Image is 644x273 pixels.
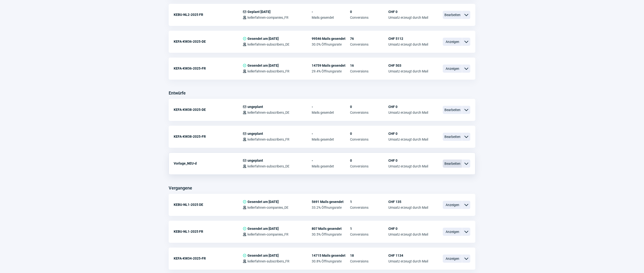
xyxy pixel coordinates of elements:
span: CHF 0 [388,159,428,162]
span: Bearbeiten [443,160,462,168]
span: - [312,159,350,162]
span: 1 [350,200,388,204]
span: Bearbeiten [443,106,462,114]
span: CHF 1134 [388,254,428,257]
span: Umsatz erzeugt durch Mail [388,111,428,114]
div: Vorlage_NEU-d [174,159,243,168]
span: 33.2% Öffnungsrate [312,206,350,209]
span: 0 [350,105,388,109]
span: Conversions [350,164,388,168]
span: CHF 135 [388,200,428,204]
span: 0 [350,159,388,162]
span: Conversions [350,16,388,19]
span: 18 [350,254,388,257]
div: KEBU-NL2-2025 FR [174,10,243,19]
span: - [312,10,350,14]
span: 0 [350,10,388,14]
span: Umsatz erzeugt durch Mail [388,69,428,73]
span: 76 [350,37,388,41]
span: kellerfahnen-subscribers_DE [247,42,289,46]
span: Anzeigen [443,255,462,263]
span: kellerfahnen-subscribers_DE [247,164,289,168]
span: Umsatz erzeugt durch Mail [388,42,428,46]
span: 16 [350,64,388,67]
span: Umsatz erzeugt durch Mail [388,206,428,209]
span: 99546 Mails gesendet [312,37,350,41]
h3: Entwürfe [169,89,186,97]
span: Mails gesendet [312,164,350,168]
span: Conversions [350,111,388,114]
span: Anzeigen [443,228,462,236]
div: KEBU-NL1-2025 FR [174,227,243,236]
span: - [312,132,350,136]
span: 30.8% Öffnungsrate [312,259,350,263]
span: Gesendet am [DATE] [247,227,279,231]
span: Gesendet am [DATE] [247,37,279,41]
span: 30.5% Öffnungsrate [312,232,350,236]
span: kellerfahnen-subscribers_FR [247,69,289,73]
span: Umsatz erzeugt durch Mail [388,232,428,236]
span: ungeplant [247,105,263,109]
span: Umsatz erzeugt durch Mail [388,16,428,19]
span: CHF 5112 [388,37,428,41]
span: Gesendet am [DATE] [247,200,279,204]
span: CHF 0 [388,132,428,136]
span: Gesendet am [DATE] [247,64,279,67]
span: kellerfahnen-subscribers_FR [247,259,289,263]
div: KEFA-KW38-2025-FR [174,132,243,141]
span: kellerfahnen-subscribers_DE [247,111,289,114]
span: Conversions [350,206,388,209]
span: 14759 Mails gesendet [312,64,350,67]
span: kellerfahnen-companies_FR [247,232,288,236]
span: - [312,105,350,109]
span: kellerfahnen-subscribers_FR [247,137,289,141]
span: Mails gesendet [312,111,350,114]
span: Anzeigen [443,201,462,209]
span: 5691 Mails gesendet [312,200,350,204]
span: 14715 Mails gesendet [312,254,350,257]
span: 1 [350,227,388,231]
span: 30.0% Öffnungsrate [312,42,350,46]
span: Bearbeiten [443,11,462,19]
div: KEBU-NL1-2025 DE [174,200,243,209]
span: ungeplant [247,132,263,136]
div: KEFA-KW36-2025-DE [174,37,243,46]
span: Mails gesendet [312,137,350,141]
span: ungeplant [247,159,263,162]
span: Conversions [350,42,388,46]
div: KEFA-KW34-2025-FR [174,254,243,263]
h3: Vergangene [169,184,192,192]
span: CHF 0 [388,10,428,14]
span: CHF 503 [388,64,428,67]
span: Conversions [350,69,388,73]
span: Umsatz erzeugt durch Mail [388,137,428,141]
span: kellerfahnen-companies_DE [247,206,288,209]
span: 29.4% Öffnungsrate [312,69,350,73]
div: KEFA-KW38-2025-DE [174,105,243,114]
span: Umsatz erzeugt durch Mail [388,164,428,168]
div: KEFA-KW36-2025-FR [174,64,243,73]
span: 0 [350,132,388,136]
span: CHF 0 [388,227,428,231]
span: Umsatz erzeugt durch Mail [388,259,428,263]
span: Bearbeiten [443,133,462,141]
span: Mails gesendet [312,16,350,19]
span: Gesendet am [DATE] [247,254,279,257]
span: Geplant [DATE] [247,10,270,14]
span: 807 Mails gesendet [312,227,350,231]
span: Conversions [350,232,388,236]
span: Anzeigen [443,38,462,46]
span: CHF 0 [388,105,428,109]
span: kellerfahnen-companies_FR [247,16,288,19]
span: Conversions [350,137,388,141]
span: Anzeigen [443,65,462,73]
span: Conversions [350,259,388,263]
